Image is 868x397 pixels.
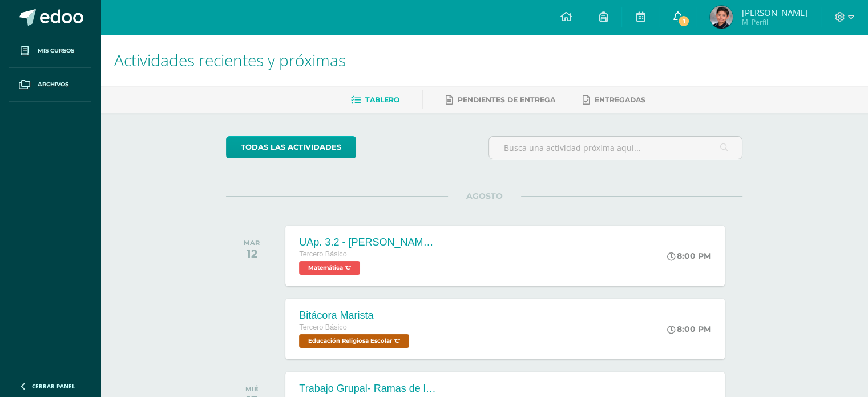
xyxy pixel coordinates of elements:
span: Archivos [38,80,68,89]
a: Pendientes de entrega [446,91,555,109]
div: UAp. 3.2 - [PERSON_NAME][GEOGRAPHIC_DATA] [299,236,436,248]
a: Tablero [351,91,399,109]
img: 065004b2ddcd19ac3d703abcbadfc131.png [710,6,733,29]
span: Cerrar panel [32,382,75,390]
span: Mis cursos [38,46,74,55]
span: Matemática 'C' [299,261,360,275]
div: Trabajo Grupal- Ramas de la sociedad de [PERSON_NAME] en la actualidad [299,383,436,395]
span: AGOSTO [448,191,521,201]
div: 12 [244,247,260,260]
span: Tercero Básico [299,323,346,331]
span: Pendientes de entrega [458,95,555,104]
span: Tablero [365,95,399,104]
a: Archivos [9,68,91,102]
span: Tercero Básico [299,250,346,258]
input: Busca una actividad próxima aquí... [489,137,742,159]
div: 8:00 PM [667,251,711,261]
a: Entregadas [583,91,645,109]
span: Educación Religiosa Escolar 'C' [299,334,409,348]
span: [PERSON_NAME] [741,7,807,18]
div: 8:00 PM [667,324,711,334]
span: Entregadas [595,95,645,104]
span: 1 [677,15,690,27]
div: Bitácora Marista [299,310,412,322]
div: MAR [244,239,260,247]
a: Mis cursos [9,34,91,68]
span: Mi Perfil [741,17,807,27]
a: todas las Actividades [226,136,356,158]
span: Actividades recientes y próximas [114,49,346,71]
div: MIÉ [245,385,259,393]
